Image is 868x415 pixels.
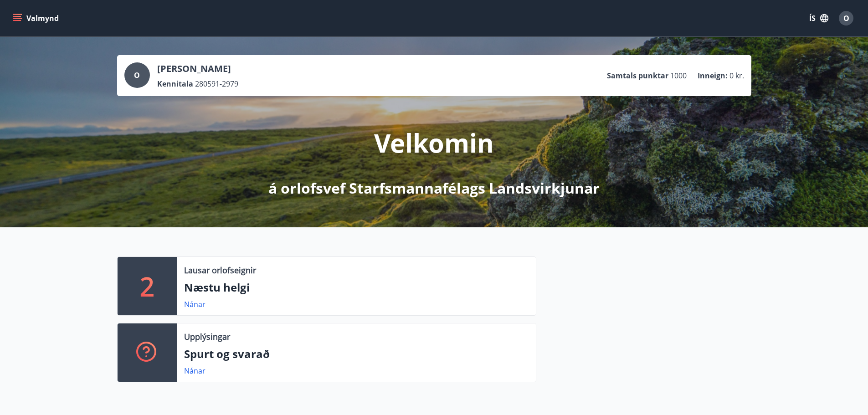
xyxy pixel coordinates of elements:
a: Nánar [184,366,205,376]
p: Lausar orlofseignir [184,264,256,276]
p: Spurt og svarað [184,346,529,362]
span: O [134,70,140,80]
p: 2 [140,269,154,303]
p: Samtals punktar [607,71,668,81]
button: O [835,7,857,29]
span: 280591-2979 [195,79,238,89]
p: á orlofsvef Starfsmannafélags Landsvirkjunar [268,178,600,198]
p: Velkomin [374,125,494,160]
span: 1000 [670,71,687,81]
span: 0 kr. [729,71,744,81]
p: Inneign : [698,71,728,81]
span: O [843,13,849,23]
button: menu [11,10,62,26]
p: Kennitala [157,79,193,89]
a: Nánar [184,299,205,309]
p: Upplýsingar [184,331,230,343]
p: Næstu helgi [184,280,529,295]
p: [PERSON_NAME] [157,62,238,75]
button: ÍS [804,10,833,26]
